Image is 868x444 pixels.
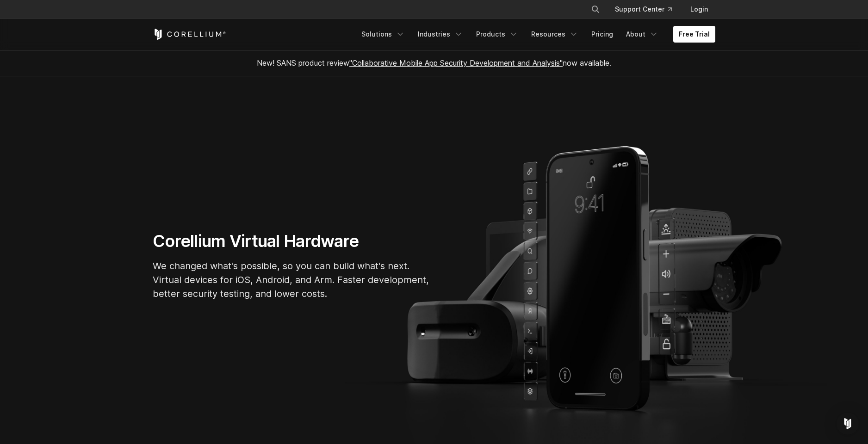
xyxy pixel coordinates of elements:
p: We changed what's possible, so you can build what's next. Virtual devices for iOS, Android, and A... [153,259,430,301]
a: Login [683,1,715,18]
a: Pricing [586,26,619,43]
div: Navigation Menu [580,1,715,18]
a: Industries [412,26,469,43]
a: Solutions [356,26,410,43]
div: Open Intercom Messenger [837,413,859,435]
a: Free Trial [673,26,715,43]
a: Support Center [608,1,679,18]
a: About [620,26,664,43]
div: Navigation Menu [356,26,715,43]
a: Products [471,26,524,43]
a: Corellium Home [153,29,226,40]
a: Resources [526,26,584,43]
a: "Collaborative Mobile App Security Development and Analysis" [349,58,563,68]
h1: Corellium Virtual Hardware [153,231,430,252]
span: New! SANS product review now available. [257,58,611,68]
button: Search [587,1,604,18]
